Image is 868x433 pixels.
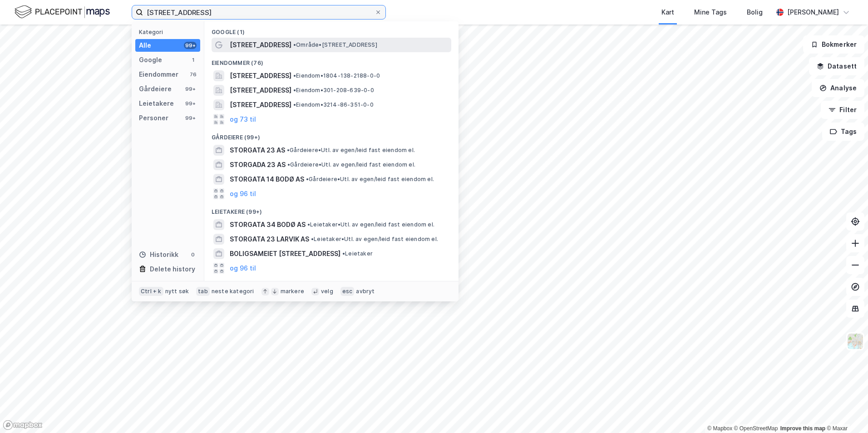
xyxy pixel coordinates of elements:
div: Eiendommer [139,69,178,80]
div: Leietakere [139,98,174,109]
span: BOLIGSAMEIET [STREET_ADDRESS] [230,248,340,259]
div: neste kategori [212,288,254,295]
div: Mine Tags [694,7,727,18]
div: Kontrollprogram for chat [823,389,868,433]
div: Ctrl + k [139,287,163,296]
div: Google (1) [204,21,459,38]
button: og 96 til [230,263,256,274]
span: Gårdeiere • Utl. av egen/leid fast eiendom el. [287,161,415,168]
span: • [311,236,314,242]
span: Leietaker • Utl. av egen/leid fast eiendom el. [311,236,438,243]
span: Område • [STREET_ADDRESS] [293,41,377,49]
div: Personer [139,113,168,123]
span: • [307,221,310,228]
div: [PERSON_NAME] [787,7,839,18]
div: Kart [661,7,674,18]
div: 99+ [184,42,197,49]
button: og 96 til [230,188,256,199]
span: • [293,101,296,108]
iframe: Chat Widget [823,389,868,433]
button: Analyse [812,79,864,97]
div: 76 [189,71,197,78]
a: Improve this map [780,425,825,432]
span: Eiendom • 3214-86-351-0-0 [293,101,374,108]
div: avbryt [356,288,375,295]
span: • [287,161,290,168]
span: • [287,147,290,153]
button: Filter [821,101,864,119]
div: Personer (99+) [204,276,459,292]
span: • [293,87,296,93]
div: 1 [189,56,197,64]
button: og 73 til [230,114,256,125]
span: STORGATA 34 BODØ AS [230,219,306,230]
img: logo.f888ab2527a4732fd821a326f86c7f29.svg [15,4,110,20]
button: Tags [822,123,864,141]
div: Gårdeiere (99+) [204,127,459,143]
a: Mapbox [707,425,732,432]
span: • [293,72,296,79]
div: nytt søk [165,288,189,295]
span: • [293,41,296,48]
div: Delete history [150,264,195,275]
span: • [306,176,309,182]
div: 0 [189,251,197,258]
span: [STREET_ADDRESS] [230,39,291,50]
div: Gårdeiere [139,84,172,94]
span: STORGATA 23 LARVIK AS [230,234,309,245]
span: [STREET_ADDRESS] [230,99,291,110]
div: 99+ [184,85,197,93]
span: Leietaker • Utl. av egen/leid fast eiendom el. [307,221,434,228]
div: Kategori [139,29,200,35]
div: tab [196,287,210,296]
div: markere [281,288,304,295]
input: Søk på adresse, matrikkel, gårdeiere, leietakere eller personer [143,5,375,19]
div: Bolig [747,7,763,18]
div: 99+ [184,100,197,107]
button: Bokmerker [803,35,864,54]
a: OpenStreetMap [734,425,778,432]
div: esc [340,287,355,296]
span: STORGADA 23 AS [230,159,286,170]
div: Google [139,54,162,65]
span: [STREET_ADDRESS] [230,70,291,81]
div: Eiendommer (76) [204,52,459,69]
span: STORGATA 14 BODØ AS [230,174,304,185]
span: Eiendom • 301-208-639-0-0 [293,87,374,94]
div: 99+ [184,114,197,122]
span: Eiendom • 1804-138-2188-0-0 [293,72,380,79]
button: Datasett [809,57,864,75]
div: Leietakere (99+) [204,201,459,217]
img: Z [847,333,864,350]
span: Gårdeiere • Utl. av egen/leid fast eiendom el. [287,147,415,154]
span: [STREET_ADDRESS] [230,85,291,96]
div: Historikk [139,249,178,260]
div: Alle [139,40,151,51]
span: • [342,250,345,257]
span: Gårdeiere • Utl. av egen/leid fast eiendom el. [306,176,434,183]
span: STORGATA 23 AS [230,145,285,156]
span: Leietaker [342,250,373,257]
div: velg [321,288,333,295]
a: Mapbox homepage [3,420,43,430]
